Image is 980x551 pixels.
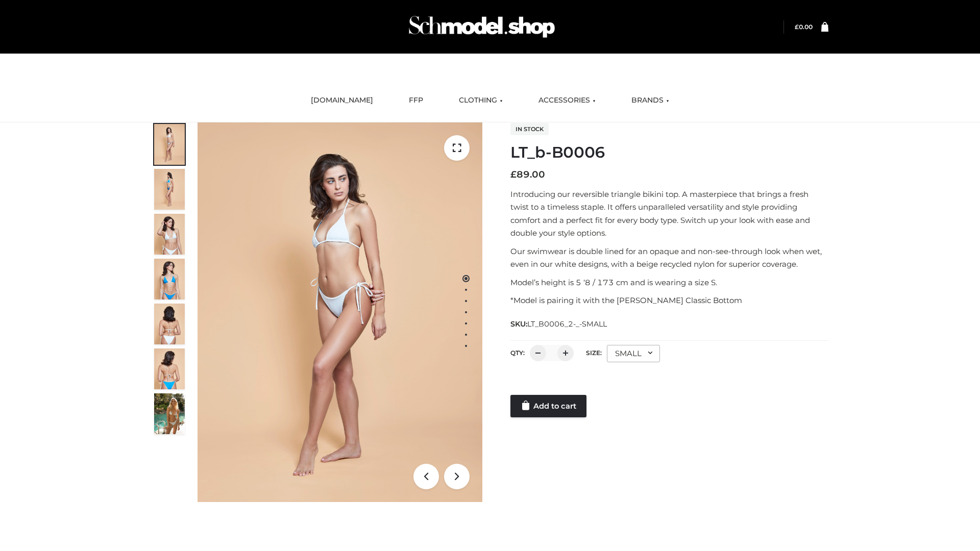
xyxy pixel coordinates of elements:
[527,319,607,329] span: LT_B0006_2-_-SMALL
[510,245,828,271] p: Our swimwear is double lined for an opaque and non-see-through look when wet, even in our white d...
[451,89,510,112] a: CLOTHING
[510,123,549,135] span: In stock
[154,304,185,344] img: ArielClassicBikiniTop_CloudNine_AzureSky_OW114ECO_7-scaled.jpg
[510,143,828,162] h1: LT_b-B0006
[510,169,517,180] span: £
[154,259,185,299] img: ArielClassicBikiniTop_CloudNine_AzureSky_OW114ECO_4-scaled.jpg
[510,318,608,330] span: SKU:
[795,23,799,31] span: £
[510,169,545,180] bdi: 89.00
[510,349,525,357] label: QTY:
[154,348,185,389] img: ArielClassicBikiniTop_CloudNine_AzureSky_OW114ECO_8-scaled.jpg
[510,188,828,240] p: Introducing our reversible triangle bikini top. A masterpiece that brings a fresh twist to a time...
[154,393,185,434] img: Arieltop_CloudNine_AzureSky2.jpg
[795,23,813,31] a: £0.00
[198,122,482,502] img: ArielClassicBikiniTop_CloudNine_AzureSky_OW114ECO_1
[795,23,813,31] bdi: 0.00
[303,89,381,112] a: [DOMAIN_NAME]
[531,89,603,112] a: ACCESSORIES
[401,89,431,112] a: FFP
[510,276,828,289] p: Model’s height is 5 ‘8 / 173 cm and is wearing a size S.
[405,7,558,47] img: Schmodel Admin 964
[154,169,185,210] img: ArielClassicBikiniTop_CloudNine_AzureSky_OW114ECO_2-scaled.jpg
[510,395,586,417] a: Add to cart
[154,124,185,165] img: ArielClassicBikiniTop_CloudNine_AzureSky_OW114ECO_1-scaled.jpg
[607,345,660,362] div: SMALL
[154,214,185,255] img: ArielClassicBikiniTop_CloudNine_AzureSky_OW114ECO_3-scaled.jpg
[624,89,677,112] a: BRANDS
[510,294,828,307] p: *Model is pairing it with the [PERSON_NAME] Classic Bottom
[586,349,602,357] label: Size:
